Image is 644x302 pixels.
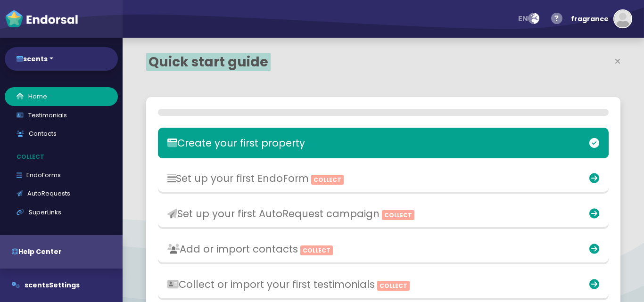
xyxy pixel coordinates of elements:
h3: Add or import contacts [167,243,452,255]
a: EndoForms [5,166,118,185]
span: Collect [382,210,414,220]
span: scents [25,280,49,290]
a: SuperLinks [5,203,118,222]
a: Testimonials [5,106,118,125]
img: endorsal-logo-white@2x.png [5,9,78,28]
h3: Create your first property [167,137,452,149]
a: Home [5,87,118,106]
h3: Set up your first EndoForm [167,172,452,184]
span: Quick start guide [146,53,271,71]
a: Contacts [5,124,118,143]
span: Collect [300,245,333,255]
span: Collect [377,281,410,291]
h3: Set up your first AutoRequest campaign [167,208,452,220]
div: fragrance [571,5,609,33]
p: Collect [5,148,123,166]
span: en [518,13,528,24]
h3: Collect or import your first testimonials [167,278,452,290]
a: AutoRequests [5,184,118,203]
span: Collect [311,175,344,185]
button: scents [5,47,118,71]
button: en [512,9,545,28]
img: default-avatar.jpg [614,10,631,27]
button: fragrance [566,5,632,33]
